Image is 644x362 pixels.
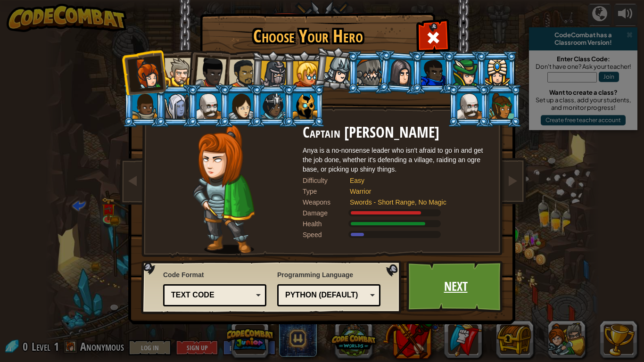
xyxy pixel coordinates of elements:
[185,48,231,94] li: Lady Ida Justheart
[303,230,350,239] div: Speed
[219,84,261,127] li: Illia Shieldsmith
[350,176,482,185] div: Easy
[283,84,325,127] li: Ritic the Cold
[193,124,255,254] img: captain-pose.png
[350,197,482,207] div: Swords - Short Range, No Magic
[447,84,490,127] li: Okar Stompfoot
[303,146,491,174] div: Anya is a no-nonsense leader who isn't afraid to go in and get the job done, whether it's defendi...
[155,49,197,92] li: Sir Tharin Thunderfist
[303,187,350,196] div: Type
[202,26,414,46] h1: Choose Your Hero
[479,84,522,127] li: Zana Woodheart
[406,261,505,313] a: Next
[303,208,491,218] div: Deals 120% of listed Warrior weapon damage.
[303,176,350,185] div: Difficulty
[303,197,350,207] div: Weapons
[187,84,229,127] li: Okar Stompfoot
[475,51,518,94] li: Pender Spellbane
[250,50,295,95] li: Amara Arrowhead
[303,208,350,218] div: Damage
[285,290,367,301] div: Python (Default)
[171,290,253,301] div: Text code
[121,49,167,95] li: Captain Anya Weston
[123,84,165,127] li: Arryn Stonewall
[303,124,491,141] h2: Captain [PERSON_NAME]
[218,50,262,94] li: Alejandro the Duelist
[283,51,325,94] li: Miss Hushbaum
[155,84,197,127] li: Nalfar Cryptor
[251,84,293,127] li: Usara Master Wizard
[411,51,454,94] li: Gordon the Stalwart
[163,270,266,280] span: Code Format
[303,230,491,239] div: Moves at 6 meters per second.
[313,45,359,92] li: Hattori Hanzō
[303,219,350,229] div: Health
[141,261,404,314] img: language-selector-background.png
[378,49,423,95] li: Omarn Brewstone
[347,51,389,94] li: Senick Steelclaw
[350,187,482,196] div: Warrior
[443,51,486,94] li: Naria of the Leaf
[303,219,491,229] div: Gains 140% of listed Warrior armor health.
[277,270,380,280] span: Programming Language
